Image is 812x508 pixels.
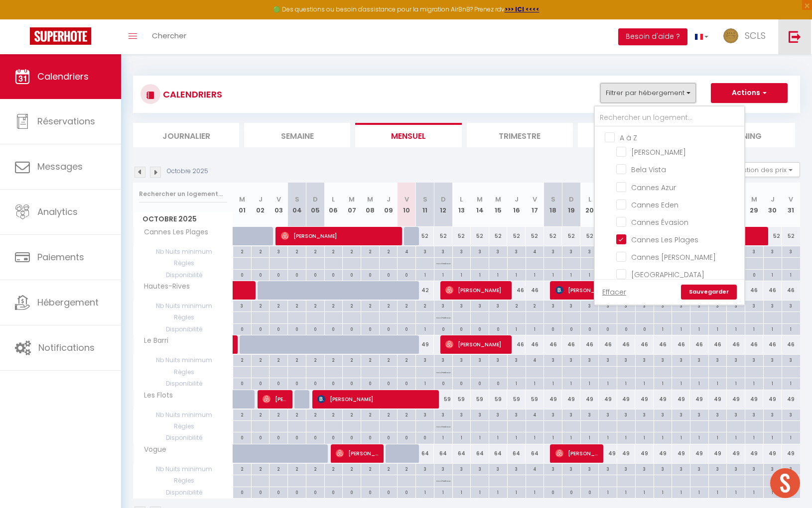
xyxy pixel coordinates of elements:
[723,28,738,43] img: ...
[453,246,471,256] div: 3
[617,378,635,388] div: 1
[507,281,526,300] div: 46
[763,281,782,300] div: 46
[133,123,239,147] li: Journalier
[782,281,800,300] div: 46
[453,324,471,333] div: 0
[288,183,306,227] th: 04
[562,227,580,245] div: 52
[434,301,452,310] div: 3
[37,296,99,308] span: Hébergement
[690,324,708,333] div: 1
[361,270,379,279] div: 0
[134,355,233,366] span: Nb Nuits minimum
[349,195,355,204] abbr: M
[489,301,507,310] div: 3
[134,246,233,257] span: Nb Nuits minimum
[562,183,580,227] th: 19
[471,270,489,279] div: 1
[709,378,727,388] div: 1
[380,355,398,364] div: 2
[690,335,708,354] div: 46
[782,301,800,310] div: 3
[562,301,580,310] div: 3
[617,335,636,354] div: 46
[526,355,544,364] div: 4
[745,183,764,227] th: 29
[471,183,489,227] th: 14
[380,301,398,310] div: 2
[361,183,380,227] th: 08
[782,355,800,364] div: 3
[526,270,544,279] div: 1
[599,378,617,388] div: 1
[416,281,434,300] div: 42
[380,324,398,333] div: 0
[416,355,434,364] div: 3
[602,287,626,298] a: Effacer
[789,195,793,204] abbr: V
[233,183,252,227] th: 01
[544,324,562,333] div: 0
[434,183,452,227] th: 12
[134,301,233,311] span: Nb Nuits minimum
[507,335,526,354] div: 46
[595,109,744,127] input: Rechercher un logement...
[270,324,287,333] div: 0
[252,324,270,333] div: 0
[562,355,580,364] div: 3
[434,324,452,333] div: 0
[38,341,95,354] span: Notifications
[507,227,526,245] div: 52
[134,378,233,389] span: Disponibilité
[600,83,696,103] button: Filtrer par hébergement
[690,378,708,388] div: 1
[325,355,343,364] div: 2
[324,183,343,227] th: 06
[489,270,507,279] div: 1
[672,355,690,364] div: 3
[617,355,635,364] div: 3
[270,301,287,310] div: 2
[416,246,434,256] div: 3
[708,335,727,354] div: 46
[361,378,379,388] div: 0
[495,195,501,204] abbr: M
[453,270,471,279] div: 1
[306,270,324,279] div: 0
[441,195,446,204] abbr: D
[631,183,676,193] span: Cannes Azur
[508,301,526,310] div: 2
[654,378,672,388] div: 1
[588,195,591,204] abbr: L
[581,270,599,279] div: 1
[726,162,800,177] button: Gestion des prix
[770,468,800,498] div: Ouvrir le chat
[544,301,562,310] div: 3
[134,258,233,269] span: Règles
[434,355,452,364] div: 3
[745,246,763,256] div: 3
[709,324,727,333] div: 1
[423,195,427,204] abbr: S
[233,301,251,310] div: 3
[672,378,690,388] div: 1
[252,270,270,279] div: 0
[332,195,335,204] abbr: L
[745,301,763,310] div: 3
[336,444,379,463] span: [PERSON_NAME]
[505,5,540,13] strong: >>> ICI <<<<
[453,378,471,388] div: 0
[270,246,287,256] div: 3
[405,195,409,204] abbr: V
[599,324,617,333] div: 0
[453,301,471,310] div: 3
[239,195,245,204] abbr: M
[259,195,263,204] abbr: J
[270,378,287,388] div: 0
[445,335,507,354] span: [PERSON_NAME]
[578,123,684,147] li: Tâches
[460,195,463,204] abbr: L
[745,281,764,300] div: 46
[37,115,95,127] span: Réservations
